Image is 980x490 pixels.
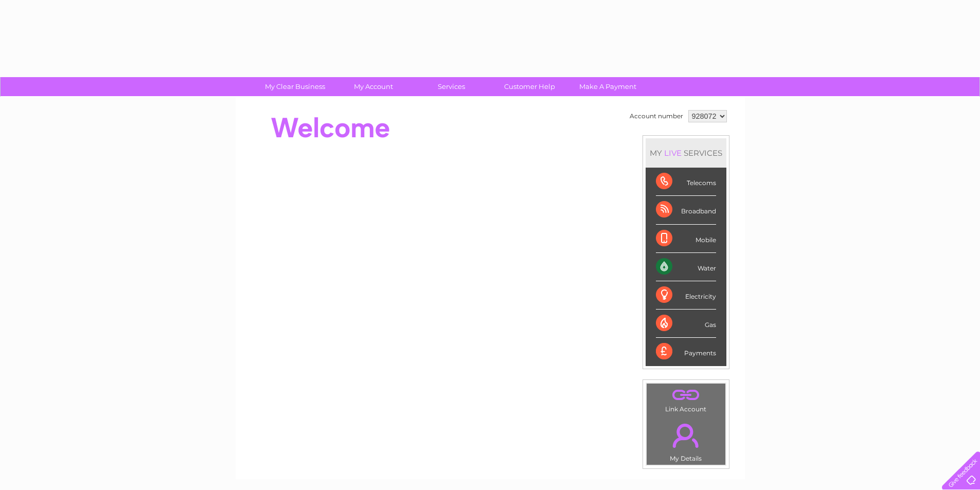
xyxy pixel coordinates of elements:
div: Telecoms [656,168,716,196]
a: Customer Help [487,77,572,96]
a: . [649,418,723,453]
a: My Account [331,77,416,96]
td: Account number [627,107,686,125]
div: MY SERVICES [646,138,726,168]
div: Electricity [656,281,716,310]
a: Services [409,77,494,96]
td: My Details [646,415,726,465]
div: Gas [656,310,716,338]
div: Broadband [656,196,716,224]
a: Make A Payment [565,77,650,96]
div: Mobile [656,225,716,253]
div: LIVE [662,148,684,158]
a: . [649,386,723,404]
div: Payments [656,338,716,366]
a: My Clear Business [253,77,337,96]
td: Link Account [646,383,726,415]
div: Water [656,253,716,281]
